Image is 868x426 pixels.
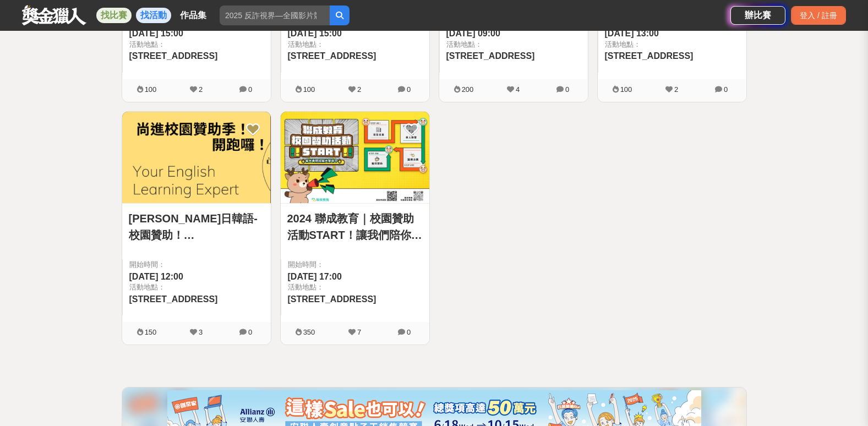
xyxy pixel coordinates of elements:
[446,51,535,61] span: [STREET_ADDRESS]
[129,259,264,270] span: 開始時間：
[288,272,342,281] span: [DATE] 17:00
[281,112,429,204] img: Cover Image
[288,259,423,270] span: 開始時間：
[129,29,183,38] span: [DATE] 15:00
[565,85,569,94] span: 0
[129,210,264,243] a: [PERSON_NAME]日韓語-校園贊助！[PERSON_NAME]找尚進！
[145,328,157,336] span: 150
[248,328,252,336] span: 0
[357,328,361,336] span: 7
[96,8,132,23] a: 找比賽
[407,85,411,94] span: 0
[620,85,632,94] span: 100
[791,6,846,25] div: 登入 / 註冊
[605,29,659,38] span: [DATE] 13:00
[129,39,264,50] span: 活動地點：
[220,6,330,25] input: 2025 反詐視界—全國影片競賽
[176,8,211,23] a: 作品集
[462,85,474,94] span: 200
[446,39,581,50] span: 活動地點：
[446,29,500,38] span: [DATE] 09:00
[129,51,218,61] span: [STREET_ADDRESS]
[605,51,694,61] span: [STREET_ADDRESS]
[136,8,171,23] a: 找活動
[129,294,218,304] span: [STREET_ADDRESS]
[199,328,203,336] span: 3
[303,328,315,336] span: 350
[129,282,264,293] span: 活動地點：
[303,85,315,94] span: 100
[288,29,342,38] span: [DATE] 15:00
[288,51,376,61] span: [STREET_ADDRESS]
[248,85,252,94] span: 0
[724,85,728,94] span: 0
[605,39,740,50] span: 活動地點：
[129,272,183,281] span: [DATE] 12:00
[357,85,361,94] span: 2
[674,85,678,94] span: 2
[199,85,203,94] span: 2
[730,6,785,25] a: 辦比賽
[516,85,520,94] span: 4
[407,328,411,336] span: 0
[122,112,271,204] img: Cover Image
[145,85,157,94] span: 100
[288,294,376,304] span: [STREET_ADDRESS]
[288,282,423,293] span: 活動地點：
[288,39,423,50] span: 活動地點：
[287,210,423,243] a: 2024 聯成教育｜校園贊助活動START！讓我們陪你一起🙌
